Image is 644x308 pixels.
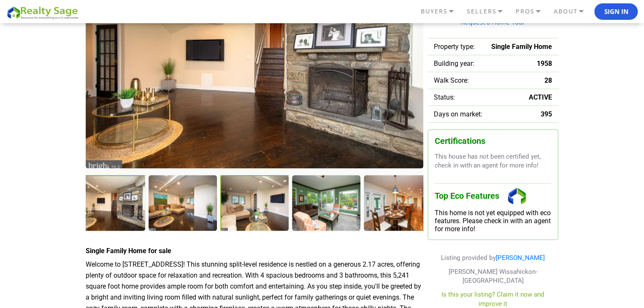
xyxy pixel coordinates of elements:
[449,268,537,284] span: [PERSON_NAME] Wissahickon-[GEOGRAPHIC_DATA]
[6,5,82,20] img: REALTY SAGE
[513,4,551,19] a: PROS
[496,254,545,262] a: [PERSON_NAME]
[434,43,475,51] span: Property type:
[541,110,552,118] span: 395
[434,59,474,68] span: Building year:
[491,43,552,51] span: Single Family Home
[435,209,551,233] div: This home is not yet equipped with eco features. Please check in with an agent for more info!
[441,254,545,262] span: Listing provided by
[594,3,638,20] button: Sign In
[464,4,513,19] a: SELLERS
[434,19,552,25] a: Request a Home Tour
[435,136,551,146] h3: Certifications
[529,93,552,101] span: ACTIVE
[434,110,482,118] span: Days on market:
[537,59,552,68] span: 1958
[544,76,552,84] span: 28
[434,93,455,101] span: Status:
[551,4,594,19] a: ABOUT
[441,291,544,307] a: Is this your listing? Claim it now and improve it
[86,247,423,255] h4: Single Family Home for sale
[418,4,464,19] a: BUYERS
[435,183,551,209] h3: Top Eco Features
[434,76,469,84] span: Walk Score:
[435,152,551,170] p: This house has not been certified yet, check in with an agent for more info!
